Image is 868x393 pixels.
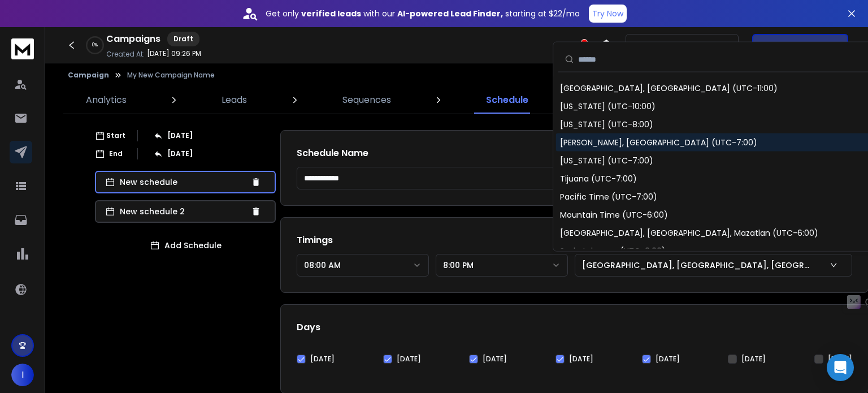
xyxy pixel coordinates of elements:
[827,354,854,381] div: Open Intercom Messenger
[560,227,818,239] div: [GEOGRAPHIC_DATA], [GEOGRAPHIC_DATA], Mazatlan (UTC-6:00)
[167,149,193,158] p: [DATE]
[582,260,819,271] p: [GEOGRAPHIC_DATA], [GEOGRAPHIC_DATA], [GEOGRAPHIC_DATA], [GEOGRAPHIC_DATA] (UTC+5:30)
[560,209,668,221] div: Mountain Time (UTC-6:00)
[120,176,246,188] p: New schedule
[167,131,193,140] p: [DATE]
[776,40,840,51] p: Get Free Credits
[560,119,653,130] div: [US_STATE] (UTC-8:00)
[633,40,698,51] p: My Workspace
[11,364,34,386] button: I
[92,42,98,49] p: 0 %
[297,254,429,277] button: 08:00 AM
[310,355,335,364] label: [DATE]
[222,93,247,107] p: Leads
[297,321,852,334] h1: Days
[109,149,123,158] p: End
[560,173,637,184] div: Tijuana (UTC-7:00)
[106,131,125,140] p: Start
[486,93,528,107] p: Schedule
[741,355,766,364] label: [DATE]
[589,5,627,23] button: Try Now
[106,50,145,59] p: Created At:
[336,87,398,114] a: Sequences
[560,137,757,148] div: [PERSON_NAME], [GEOGRAPHIC_DATA] (UTC-7:00)
[266,8,580,19] p: Get only with our starting at $22/mo
[79,87,133,114] a: Analytics
[592,8,623,19] p: Try Now
[68,71,109,80] button: Campaign
[479,87,535,114] a: Schedule
[397,8,503,19] strong: AI-powered Lead Finder,
[560,245,666,257] div: Saskatchewan (UTC-6:00)
[560,101,656,112] div: [US_STATE] (UTC-10:00)
[215,87,254,114] a: Leads
[436,254,568,277] button: 8:00 PM
[752,34,848,57] button: Get Free Credits
[342,93,391,107] p: Sequences
[11,38,34,59] img: logo
[560,83,778,94] div: [GEOGRAPHIC_DATA], [GEOGRAPHIC_DATA] (UTC-11:00)
[86,93,127,107] p: Analytics
[569,355,593,364] label: [DATE]
[95,234,276,257] button: Add Schedule
[120,206,246,217] p: New schedule 2
[106,32,160,46] h1: Campaigns
[297,234,852,247] h1: Timings
[297,146,852,160] h1: Schedule Name
[301,8,361,19] strong: verified leads
[656,355,680,364] label: [DATE]
[560,155,653,166] div: [US_STATE] (UTC-7:00)
[147,49,201,58] p: [DATE] 09:26 PM
[397,355,421,364] label: [DATE]
[560,191,657,202] div: Pacific Time (UTC-7:00)
[483,355,507,364] label: [DATE]
[127,71,215,80] p: My New Campaign Name
[167,32,199,46] div: Draft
